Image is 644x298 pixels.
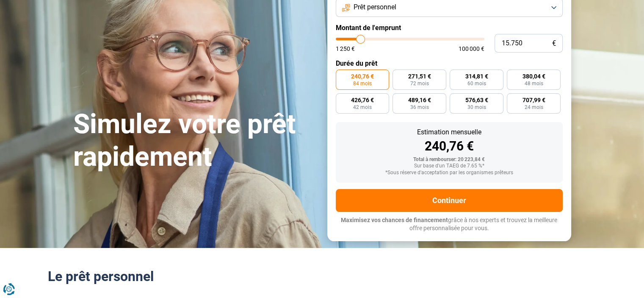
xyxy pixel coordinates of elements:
[336,189,563,212] button: Continuer
[525,105,543,110] span: 24 mois
[343,129,556,136] div: Estimation mensuelle
[351,73,374,79] span: 240,76 €
[467,105,486,110] span: 30 mois
[522,97,545,103] span: 707,99 €
[522,73,545,79] span: 380,04 €
[410,81,429,86] span: 72 mois
[465,73,488,79] span: 314,81 €
[410,105,429,110] span: 36 mois
[341,217,448,223] span: Maximisez vos chances de financement
[336,46,355,52] span: 1 250 €
[408,97,431,103] span: 489,16 €
[343,140,556,153] div: 240,76 €
[48,268,597,284] h2: Le prêt personnel
[354,3,396,12] span: Prêt personnel
[552,40,556,47] span: €
[343,163,556,169] div: Sur base d'un TAEG de 7.65 %*
[353,81,372,86] span: 84 mois
[408,73,431,79] span: 271,51 €
[343,170,556,176] div: *Sous réserve d'acceptation par les organismes prêteurs
[353,105,372,110] span: 42 mois
[336,59,563,67] label: Durée du prêt
[525,81,543,86] span: 48 mois
[343,157,556,163] div: Total à rembourser: 20 223,84 €
[336,216,563,233] p: grâce à nos experts et trouvez la meilleure offre personnalisée pour vous.
[73,108,317,173] h1: Simulez votre prêt rapidement
[336,24,563,32] label: Montant de l'emprunt
[467,81,486,86] span: 60 mois
[459,46,484,52] span: 100 000 €
[465,97,488,103] span: 576,63 €
[351,97,374,103] span: 426,76 €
